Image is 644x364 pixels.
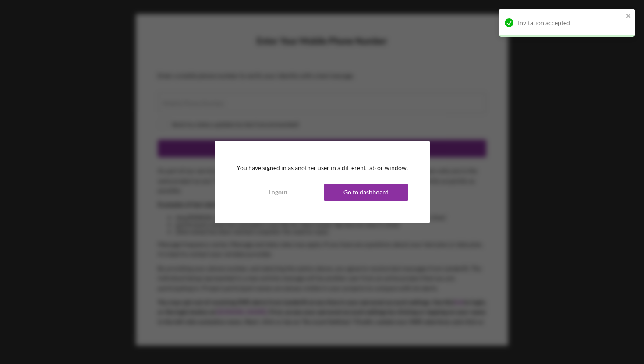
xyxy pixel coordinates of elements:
[343,184,389,201] div: Go to dashboard
[518,19,623,26] div: Invitation accepted
[237,163,408,173] p: You have signed in as another user in a different tab or window.
[626,12,632,21] button: close
[269,184,287,201] div: Logout
[324,184,408,201] button: Go to dashboard
[237,184,320,201] button: Logout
